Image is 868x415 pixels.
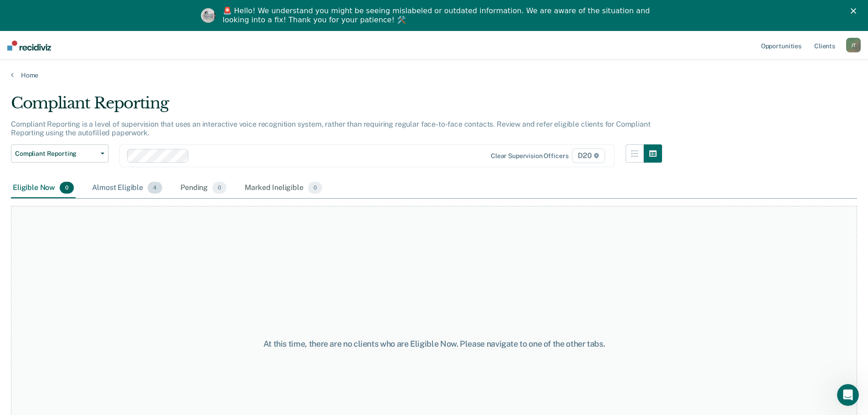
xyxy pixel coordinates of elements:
[90,178,164,198] div: Almost Eligible4
[212,182,226,194] span: 0
[243,178,324,198] div: Marked Ineligible0
[846,38,861,52] button: JT
[11,94,662,120] div: Compliant Reporting
[851,8,860,14] div: Close
[812,31,837,60] a: Clients
[179,178,228,198] div: Pending0
[7,41,51,51] img: Recidiviz
[223,6,653,25] div: 🚨 Hello! We understand you might be seeing mislabeled or outdated information. We are aware of th...
[759,31,803,60] a: Opportunities
[148,182,162,194] span: 4
[15,150,97,158] span: Compliant Reporting
[60,182,74,194] span: 0
[223,339,646,349] div: At this time, there are no clients who are Eligible Now. Please navigate to one of the other tabs.
[11,120,650,137] p: Compliant Reporting is a level of supervision that uses an interactive voice recognition system, ...
[837,384,859,406] iframe: Intercom live chat
[308,182,322,194] span: 0
[491,152,568,160] div: Clear supervision officers
[11,178,76,198] div: Eligible Now0
[846,38,861,52] div: J T
[201,8,216,23] img: Profile image for Kim
[572,149,605,163] span: D20
[11,71,857,79] a: Home
[11,144,108,163] button: Compliant Reporting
